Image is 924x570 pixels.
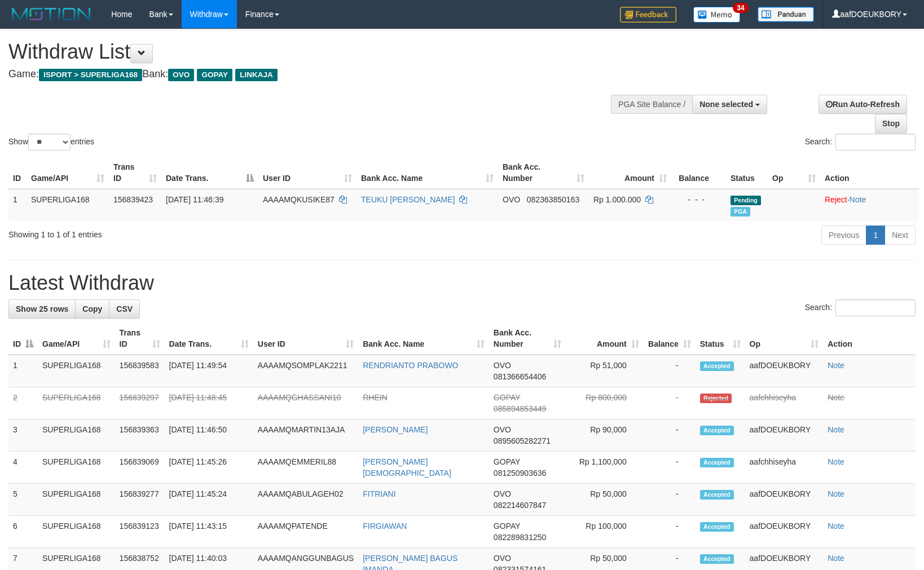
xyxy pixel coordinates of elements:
a: Note [828,393,844,402]
td: AAAAMQEMMERIL88 [253,452,358,484]
th: User ID: activate to sort column ascending [253,322,358,355]
img: Feedback.jpg [620,7,676,23]
span: OVO [494,489,511,498]
span: Copy 082214607847 to clipboard [494,501,546,510]
a: Previous [821,226,866,245]
td: 156839123 [115,516,165,548]
th: Op: activate to sort column ascending [768,157,820,189]
span: 34 [733,3,748,13]
h1: Latest Withdraw [8,272,916,294]
td: 5 [8,484,38,516]
td: aafchhiseyha [745,387,824,419]
a: FITRIANI [363,489,395,498]
td: - [644,387,696,419]
a: Note [828,554,844,563]
a: Next [885,226,916,245]
span: Copy 0895605282271 to clipboard [494,436,551,445]
button: None selected [692,95,767,114]
td: SUPERLIGA168 [38,387,115,419]
input: Search: [835,299,916,316]
span: AAAAMQKUSIKE87 [263,195,335,204]
span: Accepted [700,426,734,435]
td: 1 [8,355,38,387]
td: 4 [8,452,38,484]
a: [PERSON_NAME][DEMOGRAPHIC_DATA] [363,457,451,478]
td: 156839363 [115,419,165,452]
a: Note [850,195,866,204]
td: 1 [8,189,27,221]
img: Button%20Memo.svg [693,7,741,23]
a: TEUKU [PERSON_NAME] [361,195,455,204]
label: Search: [805,134,916,151]
span: None selected [699,100,753,109]
span: CSV [116,304,133,313]
td: Rp 1,100,000 [566,452,643,484]
td: Rp 90,000 [566,419,643,452]
td: [DATE] 11:45:24 [165,484,253,516]
a: Note [828,457,844,466]
span: Accepted [700,490,734,500]
th: Game/API: activate to sort column ascending [38,322,115,355]
span: GOPAY [494,393,520,402]
th: Status: activate to sort column ascending [696,322,745,355]
td: SUPERLIGA168 [38,452,115,484]
span: Copy 081366654406 to clipboard [494,372,546,381]
td: Rp 51,000 [566,355,643,387]
th: Date Trans.: activate to sort column descending [161,157,258,189]
div: PGA Site Balance / [611,95,692,114]
a: Stop [875,114,907,133]
td: [DATE] 11:49:54 [165,355,253,387]
span: GOPAY [494,457,520,466]
a: Note [828,361,844,370]
a: RHEIN [363,393,388,402]
th: Game/API: activate to sort column ascending [27,157,109,189]
span: Marked by aafchhiseyha [731,207,750,216]
th: Trans ID: activate to sort column ascending [109,157,161,189]
a: FIRGIAWAN [363,522,407,531]
span: OVO [494,425,511,434]
td: · [820,189,919,221]
td: AAAAMQGHASSANI10 [253,387,358,419]
th: Trans ID: activate to sort column ascending [115,322,165,355]
span: Rp 1.000.000 [593,195,641,204]
span: Copy 085894853449 to clipboard [494,404,546,413]
td: - [644,516,696,548]
a: Copy [75,299,109,319]
td: aafDOEUKBORY [745,419,824,452]
td: SUPERLIGA168 [38,419,115,452]
input: Search: [835,134,916,151]
span: 156839423 [113,195,153,204]
span: OVO [503,195,520,204]
a: RENDRIANTO PRABOWO [363,361,458,370]
td: AAAAMQSOMPLAK2211 [253,355,358,387]
th: Bank Acc. Name: activate to sort column ascending [357,157,498,189]
label: Show entries [8,134,94,151]
span: Copy [82,304,102,313]
a: CSV [109,299,140,319]
span: GOPAY [197,69,232,81]
td: - [644,452,696,484]
th: Balance [671,157,726,189]
th: Action [823,322,916,355]
span: Pending [731,196,761,205]
td: [DATE] 11:48:45 [165,387,253,419]
td: 3 [8,419,38,452]
th: Action [820,157,919,189]
span: Copy 081250903636 to clipboard [494,469,546,478]
td: SUPERLIGA168 [38,484,115,516]
span: Accepted [700,522,734,532]
td: - [644,419,696,452]
h4: Game: Bank: [8,69,605,80]
img: MOTION_logo.png [8,6,94,23]
td: [DATE] 11:46:50 [165,419,253,452]
th: Amount: activate to sort column ascending [566,322,643,355]
th: Balance: activate to sort column ascending [644,322,696,355]
div: - - - [676,194,721,205]
td: 6 [8,516,38,548]
td: Rp 100,000 [566,516,643,548]
th: Bank Acc. Number: activate to sort column ascending [498,157,589,189]
th: Op: activate to sort column ascending [745,322,824,355]
th: Amount: activate to sort column ascending [589,157,671,189]
span: Copy 082363850163 to clipboard [527,195,579,204]
th: Date Trans.: activate to sort column ascending [165,322,253,355]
